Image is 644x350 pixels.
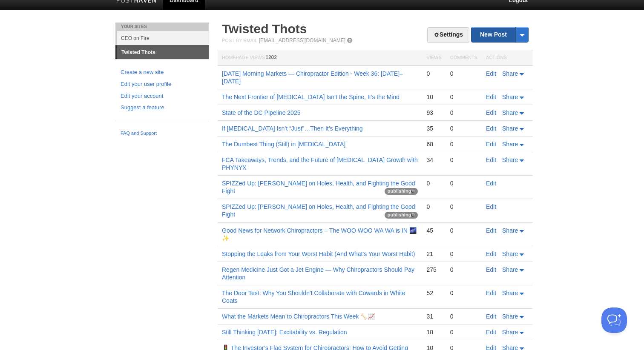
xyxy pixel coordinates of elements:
div: 0 [450,156,477,164]
div: 0 [450,203,477,211]
a: Edit [486,227,496,234]
div: 0 [450,93,477,101]
div: 0 [450,289,477,297]
div: 0 [450,328,477,336]
span: publishing [385,212,418,219]
a: Good News for Network Chiropractors – The WOO WOO WA WA is IN 🌌✨ [222,227,417,242]
a: Settings [427,27,469,43]
div: 0 [450,313,477,320]
div: 52 [426,289,441,297]
a: Edit [486,250,496,257]
a: Edit [486,70,496,77]
div: 0 [426,70,441,77]
span: Share [502,109,518,116]
a: Edit [486,329,496,336]
a: [DATE] Morning Markets — Chiropractor Edition - Week 36: [DATE]–[DATE] [222,70,403,85]
div: 0 [426,179,441,187]
span: Share [502,250,518,257]
a: Stopping the Leaks from Your Worst Habit (And What's Your Worst Habit) [222,250,415,257]
th: Homepage Views [218,50,422,66]
a: State of the DC Pipeline 2025 [222,109,300,116]
div: 0 [450,70,477,77]
span: Share [502,141,518,148]
a: Edit [486,141,496,148]
a: Edit [486,94,496,100]
div: 275 [426,266,441,273]
div: 10 [426,93,441,101]
a: If [MEDICAL_DATA] Isn’t “Just”…Then It’s Everything [222,125,363,132]
span: Share [502,290,518,296]
div: 0 [450,109,477,117]
div: 93 [426,109,441,117]
span: 1202 [265,54,277,60]
div: 31 [426,313,441,320]
a: Edit [486,266,496,273]
span: Share [502,313,518,320]
div: 45 [426,227,441,234]
div: 0 [450,179,477,187]
a: Edit [486,290,496,296]
span: Share [502,125,518,132]
a: Edit [486,180,496,187]
li: Your Sites [115,23,209,31]
a: New Post [471,27,528,42]
div: 21 [426,250,441,258]
span: Share [502,70,518,77]
a: Still Thinking [DATE]: Excitability vs. Regulation [222,329,347,336]
img: loading-tiny-gray.gif [411,190,415,193]
div: 0 [450,140,477,148]
a: Edit your account [121,92,204,101]
div: 68 [426,140,441,148]
span: Post by Email [222,38,257,43]
a: The Dumbest Thing (Still) in [MEDICAL_DATA] [222,141,345,148]
div: 0 [450,250,477,258]
div: 0 [450,125,477,132]
div: 0 [450,227,477,234]
a: Regen Medicine Just Got a Jet Engine — Why Chiropractors Should Pay Attention [222,266,414,281]
div: 0 [450,266,477,273]
span: Share [502,157,518,163]
a: FCA Takeaways, Trends, and the Future of [MEDICAL_DATA] Growth with PHYNYX [222,157,418,171]
a: Suggest a feature [121,103,204,112]
a: SPIZZed Up: [PERSON_NAME] on Holes, Health, and Fighting the Good Fight [222,203,415,218]
a: SPIZZed Up: [PERSON_NAME] on Holes, Health, and Fighting the Good Fight [222,180,415,194]
a: Create a new site [121,68,204,77]
a: [EMAIL_ADDRESS][DOMAIN_NAME] [259,37,345,43]
th: Actions [482,50,533,66]
a: The Next Frontier of [MEDICAL_DATA] Isn’t the Spine, It’s the Mind [222,94,400,100]
a: The Door Test: Why You Shouldn't Collaborate with Cowards in White Coats [222,290,405,304]
img: loading-tiny-gray.gif [411,213,415,217]
span: Share [502,266,518,273]
div: 0 [426,203,441,211]
span: Share [502,329,518,336]
div: 34 [426,156,441,164]
a: FAQ and Support [121,130,204,137]
div: 35 [426,125,441,132]
a: CEO on Fire [117,31,209,45]
a: Edit your user profile [121,80,204,89]
a: Twisted Thots [222,22,307,36]
a: Edit [486,157,496,163]
a: Twisted Thots [117,46,209,59]
span: Share [502,227,518,234]
iframe: Help Scout Beacon - Open [601,307,627,333]
th: Comments [446,50,482,66]
a: Edit [486,109,496,116]
span: publishing [385,188,418,195]
a: Edit [486,313,496,320]
span: Share [502,94,518,100]
div: 18 [426,328,441,336]
a: What the Markets Mean to Chiropractors This Week 🦴📈 [222,313,375,320]
a: Edit [486,125,496,132]
a: Edit [486,203,496,210]
th: Views [422,50,446,66]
